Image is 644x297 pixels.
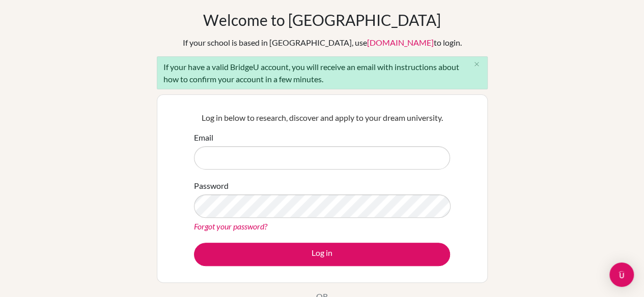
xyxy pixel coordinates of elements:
label: Email [194,131,213,144]
div: If your have a valid BridgeU account, you will receive an email with instructions about how to co... [157,56,488,89]
div: Open Intercom Messenger [609,262,634,287]
h1: Welcome to [GEOGRAPHIC_DATA] [203,11,441,29]
label: Password [194,180,229,192]
button: Close [467,57,487,72]
button: Log in [194,243,450,266]
div: If your school is based in [GEOGRAPHIC_DATA], use to login. [183,37,462,49]
i: close [473,60,481,68]
a: [DOMAIN_NAME] [367,38,434,47]
a: Forgot your password? [194,221,267,231]
p: Log in below to research, discover and apply to your dream university. [194,112,450,124]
